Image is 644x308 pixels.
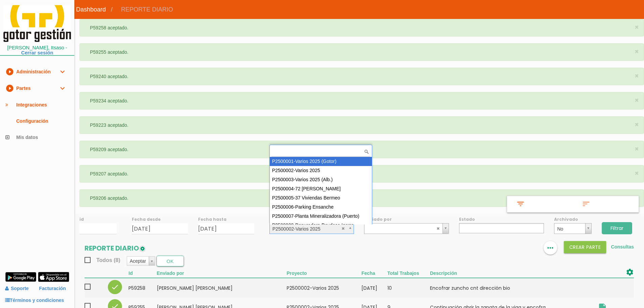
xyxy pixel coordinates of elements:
[270,203,372,212] div: P2500006-Parking Ensanche
[270,157,372,166] div: P2500001-Varios 2025 (Gotor)
[270,184,372,193] div: P2500004-72 [PERSON_NAME]
[270,193,372,203] div: P2500005-37 Viviendas Bermeo
[270,175,372,184] div: P2500003-Varios 2025 (Alb.)
[270,166,372,175] div: P2500002-Varios 2025
[270,212,372,221] div: P2500007-Planta Mineralizadora (Puerto)
[270,221,372,230] div: P2500008-Depuradora Deydesa Igorre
